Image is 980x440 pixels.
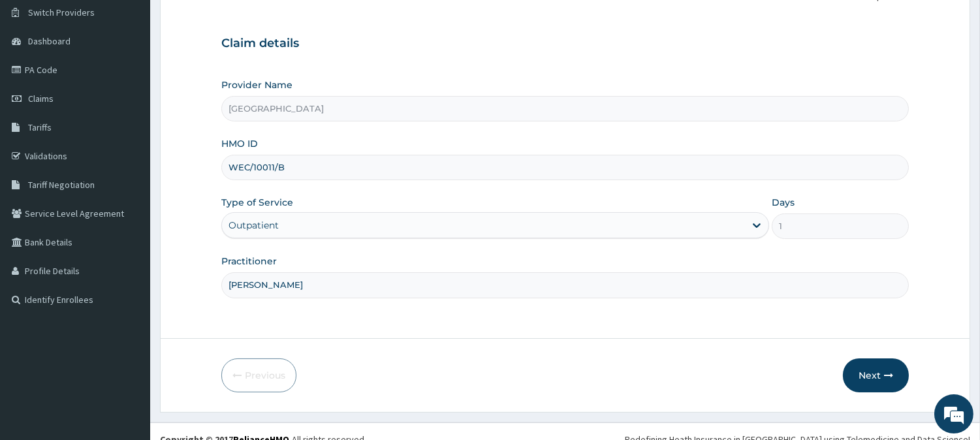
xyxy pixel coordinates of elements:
button: Next [843,358,909,392]
div: Minimize live chat window [214,7,245,38]
input: Enter HMO ID [221,155,909,180]
h3: Claim details [221,37,909,51]
label: HMO ID [221,137,258,150]
span: Switch Providers [28,7,95,18]
textarea: Type your message and hit 'Enter' [7,298,249,343]
span: Dashboard [28,35,71,47]
label: Practitioner [221,255,277,268]
button: Previous [221,358,296,392]
label: Type of Service [221,196,293,209]
span: Tariffs [28,121,52,133]
span: Claims [28,93,54,104]
div: Outpatient [229,219,279,232]
img: d_794563401_company_1708531726252_794563401 [24,65,53,98]
span: We're online! [76,135,180,267]
label: Days [772,196,795,209]
div: Chat with us now [68,73,219,90]
input: Enter Name [221,272,909,298]
label: Provider Name [221,78,292,91]
span: Tariff Negotiation [28,179,95,191]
